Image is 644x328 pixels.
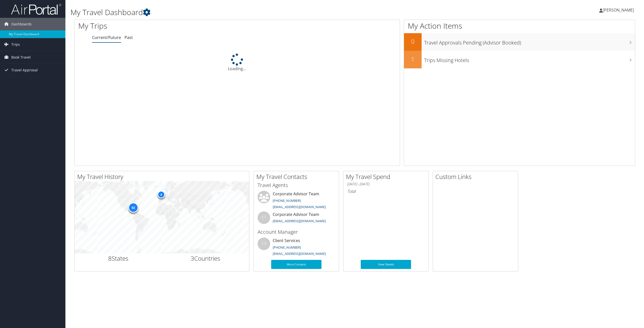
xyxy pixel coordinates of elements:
[255,191,338,211] li: Corporate Advisor Team
[11,38,20,51] span: Trips
[404,37,422,46] h2: 0
[404,33,635,51] a: 0Travel Approvals Pending (Advisor Booked)
[273,205,326,209] a: [EMAIL_ADDRESS][DOMAIN_NAME]
[258,182,335,189] h3: Travel Agents
[599,3,639,18] a: [PERSON_NAME]
[11,18,32,30] span: Dashboards
[11,3,61,15] img: airportal-logo.png
[424,54,635,64] h3: Trips Missing Hotels
[435,172,518,181] h2: Custom Links
[70,7,450,18] h1: My Travel Dashboard
[74,54,400,72] div: Loading...
[157,191,165,198] div: 4
[78,21,260,31] h1: My Trips
[77,172,249,181] h2: My Travel History
[255,238,338,258] li: Client Services
[128,202,138,212] div: 92
[603,7,634,13] span: [PERSON_NAME]
[125,35,133,40] a: Past
[78,254,158,263] h2: States
[258,211,270,224] div: CT
[258,238,270,250] div: CS
[273,219,326,223] a: [EMAIL_ADDRESS][DOMAIN_NAME]
[273,198,301,203] a: [PHONE_NUMBER]
[166,254,246,263] h2: Countries
[258,228,335,236] h3: Account Manager
[424,37,635,46] h3: Travel Approvals Pending (Advisor Booked)
[361,260,411,269] a: View Details
[404,21,635,31] h1: My Action Items
[273,251,326,256] a: [EMAIL_ADDRESS][DOMAIN_NAME]
[191,254,194,262] span: 3
[347,182,425,186] h6: [DATE] - [DATE]
[255,211,338,228] li: Corporate Advisor Team
[271,260,321,269] a: More Contacts
[108,254,112,262] span: 8
[347,189,425,194] h6: Total
[404,51,635,68] a: 1Trips Missing Hotels
[346,172,428,181] h2: My Travel Spend
[92,35,121,40] a: Current/Future
[11,64,38,76] span: Travel Approval
[256,172,339,181] h2: My Travel Contacts
[11,51,31,64] span: Book Travel
[273,245,301,250] a: [PHONE_NUMBER]
[404,55,422,63] h2: 1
